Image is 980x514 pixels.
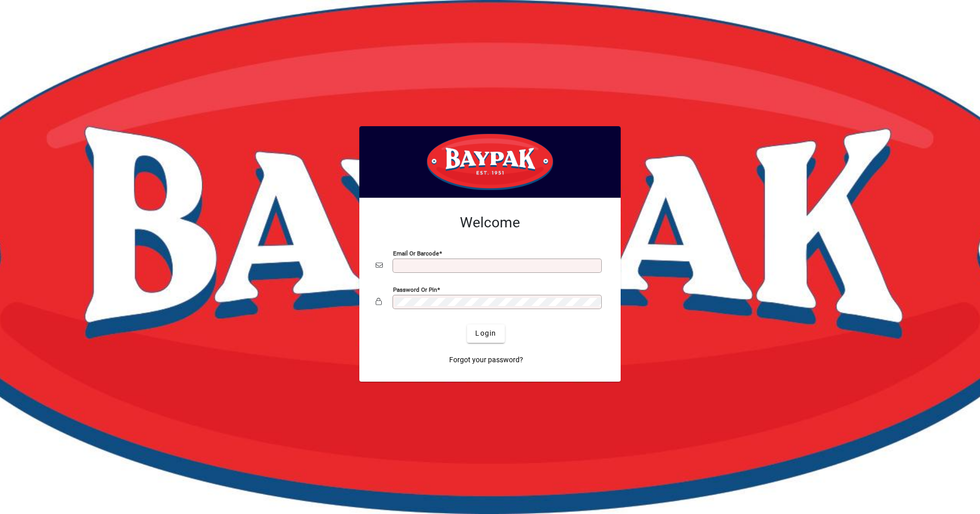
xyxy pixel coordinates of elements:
[393,286,437,293] mat-label: Password or Pin
[475,328,496,339] span: Login
[449,355,523,365] span: Forgot your password?
[445,351,527,369] a: Forgot your password?
[393,249,439,256] mat-label: Email or Barcode
[467,324,504,343] button: Login
[376,214,604,231] h2: Welcome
